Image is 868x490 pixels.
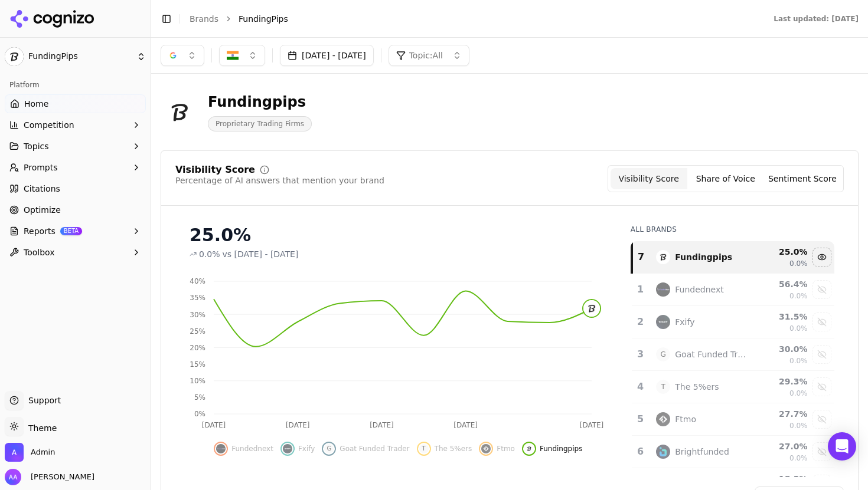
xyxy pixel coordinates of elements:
tspan: [DATE] [453,421,478,429]
span: T [419,444,429,453]
button: [DATE] - [DATE] [280,45,374,66]
button: Sentiment Score [764,168,841,189]
button: Show the 5%ers data [417,442,472,456]
a: Home [5,94,146,113]
span: 0.0% [199,248,220,260]
span: Theme [24,423,57,433]
div: Fundingpips [675,251,732,263]
img: fundingpips [583,300,600,317]
span: Proprietary Trading Firms [208,116,312,131]
tspan: [DATE] [370,421,394,429]
img: fundingpips [524,444,534,453]
img: Alp Aysan [5,469,21,485]
tspan: 20% [190,344,205,352]
button: Hide fundingpips data [812,248,831,267]
img: Admin [5,443,24,462]
button: Hide fundingpips data [522,442,582,456]
button: Show the 5%ers data [812,377,831,396]
button: Show fxify data [812,313,831,331]
button: Show ftmo data [812,410,831,429]
span: FundingPips [239,13,288,25]
div: 25.0% [190,225,607,246]
span: 0.0% [789,421,808,430]
div: 27.7 % [756,408,808,420]
img: FundingPips [161,93,198,131]
div: 1 [637,282,645,297]
span: Fundednext [231,444,273,453]
span: Toolbox [24,246,55,258]
button: Competition [5,116,146,134]
tspan: 40% [190,277,205,285]
span: [PERSON_NAME] [26,472,94,482]
div: The 5%ers [675,381,719,393]
tr: 2fxifyFxify31.5%0.0%Show fxify data [632,306,834,338]
tspan: 5% [194,393,205,402]
div: 2 [637,315,645,329]
div: 18.3 % [756,473,808,485]
span: 0.0% [789,291,808,301]
span: Fxify [298,444,315,453]
img: brightfunded [656,445,670,459]
span: G [324,444,334,453]
img: fundingpips [656,250,670,264]
tr: 6brightfundedBrightfunded27.0%0.0%Show brightfunded data [632,436,834,468]
img: India [227,50,239,61]
img: FundingPips [5,47,24,66]
div: Platform [5,75,146,94]
button: Topics [5,137,146,156]
tspan: [DATE] [580,421,604,429]
button: Toolbox [5,243,146,262]
tspan: 10% [190,377,205,385]
button: Visibility Score [611,168,687,189]
a: Brands [190,14,218,24]
span: Fundingpips [540,444,582,453]
span: FundingPips [28,51,132,62]
span: Prompts [24,162,58,173]
span: Optimize [24,204,61,216]
button: Show fundednext data [214,442,273,456]
button: Show brightfunded data [812,442,831,461]
span: 0.0% [789,389,808,398]
tr: 4TThe 5%ers29.3%0.0%Show the 5%ers data [632,371,834,403]
div: 6 [637,445,645,459]
button: Show goat funded trader data [322,442,409,456]
tspan: [DATE] [286,421,310,429]
span: G [656,347,670,361]
img: ftmo [656,412,670,426]
span: Home [24,98,48,110]
img: fxify [656,315,670,329]
div: Percentage of AI answers that mention your brand [175,175,384,186]
span: Topics [24,140,49,152]
button: Open user button [5,469,94,485]
span: Ftmo [497,444,515,453]
a: Citations [5,179,146,198]
tspan: 15% [190,360,205,369]
span: T [656,380,670,394]
div: Fxify [675,316,694,328]
tr: 1fundednextFundednext56.4%0.0%Show fundednext data [632,274,834,306]
span: Reports [24,225,56,237]
button: Show goat funded trader data [812,345,831,364]
button: Show fundednext data [812,280,831,299]
div: Goat Funded Trader [675,348,747,360]
div: Visibility Score [175,165,255,175]
div: 3 [637,347,645,361]
img: ftmo [481,444,491,453]
span: 0.0% [789,453,808,463]
div: 31.5 % [756,311,808,323]
img: fundednext [216,444,226,453]
img: fundednext [656,282,670,297]
div: 5 [637,412,645,426]
div: Last updated: [DATE] [774,14,859,24]
div: 25.0 % [756,246,808,258]
tr: 5ftmoFtmo27.7%0.0%Show ftmo data [632,403,834,436]
span: Topic: All [409,50,443,61]
tspan: 0% [194,410,205,418]
button: Show ftmo data [479,442,515,456]
div: Fundednext [675,284,723,295]
img: fxify [283,444,292,453]
div: 56.4 % [756,278,808,290]
span: 0.0% [789,324,808,333]
tspan: 30% [190,311,205,319]
span: Goat Funded Trader [340,444,409,453]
